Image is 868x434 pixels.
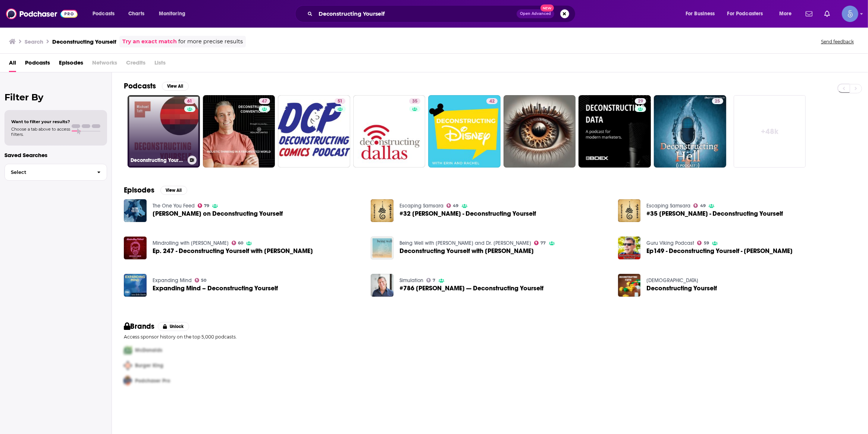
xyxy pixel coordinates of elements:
a: #32 Michael Taft - Deconstructing Yourself [399,210,536,217]
button: View All [162,82,189,91]
a: Guru Viking Podcast [646,240,694,246]
span: 42 [489,98,495,105]
span: Ep149 - Deconstructing Yourself - [PERSON_NAME] [646,248,793,254]
a: 35 [409,98,420,104]
a: Try an exact match [122,37,177,46]
a: 61Deconstructing Yourself [128,95,200,168]
img: Michael Taft on Deconstructing Yourself [124,199,147,222]
a: All [9,57,16,72]
a: 77 [534,241,546,245]
span: 51 [338,98,342,105]
a: #35 Michael Taft - Deconstructing Yourself [618,199,641,222]
input: Search podcasts, credits, & more... [316,8,517,20]
span: Logged in as Spiral5-G1 [842,6,858,22]
span: 35 [412,98,417,105]
h3: Deconstructing Yourself [131,157,185,163]
a: Show notifications dropdown [821,7,833,20]
a: Ep. 247 - Deconstructing Yourself with Micheal Taft [153,248,313,254]
h2: Filter By [4,92,107,103]
a: Show notifications dropdown [803,7,815,20]
a: 29 [579,95,651,168]
span: Charts [128,9,144,19]
a: 47 [203,95,275,168]
img: Third Pro Logo [121,373,135,388]
span: #35 [PERSON_NAME] - Deconstructing Yourself [646,210,783,217]
a: Escaping Samsara [399,203,444,209]
a: 49 [446,203,459,208]
a: Deconstructing Yourself with Michael Taft [399,248,534,254]
p: Access sponsor history on the top 5,000 podcasts. [124,334,856,340]
span: 50 [201,279,206,282]
a: Expanding Mind – Deconstructing Yourself [153,285,278,291]
a: Charts [123,8,149,20]
img: Deconstructing Yourself [618,274,641,297]
a: 51 [335,98,345,104]
a: Escaping Samsara [646,203,690,209]
img: Ep149 - Deconstructing Yourself - Michael Taft [618,237,641,259]
span: #786 [PERSON_NAME] — Deconstructing Yourself [399,285,543,291]
span: 49 [453,204,459,207]
p: Saved Searches [4,152,107,159]
a: #35 Michael Taft - Deconstructing Yourself [646,210,783,217]
img: User Profile [842,6,858,22]
span: 79 [204,204,209,207]
span: #32 [PERSON_NAME] - Deconstructing Yourself [399,210,536,217]
button: open menu [87,8,124,20]
span: Networks [92,57,117,72]
span: Credits [126,57,145,72]
span: Choose a tab above to access filters. [11,127,70,137]
a: PodcastsView All [124,81,189,91]
a: Simulation [399,277,423,284]
img: Deconstructing Yourself with Michael Taft [371,237,394,259]
span: [PERSON_NAME] on Deconstructing Yourself [153,210,283,217]
img: First Pro Logo [121,343,135,358]
img: Second Pro Logo [121,358,135,373]
span: Deconstructing Yourself with [PERSON_NAME] [399,248,534,254]
button: open menu [154,8,195,20]
a: 35 [353,95,426,168]
a: Michael Taft on Deconstructing Yourself [153,210,283,217]
span: 7 [433,279,436,282]
a: 42 [486,98,498,104]
button: Unlock [158,322,189,331]
span: Want to filter your results? [11,119,70,124]
span: Ep. 247 - Deconstructing Yourself with [PERSON_NAME] [153,248,313,254]
a: The One You Feed [153,203,195,209]
a: 7 [426,278,436,282]
a: 79 [198,203,210,208]
span: Podchaser Pro [135,378,170,384]
span: 29 [638,98,643,105]
img: Podchaser - Follow, Share and Rate Podcasts [6,7,78,21]
a: 29 [635,98,646,104]
button: Open AdvancedNew [517,9,554,18]
a: 42 [428,95,501,168]
button: open menu [680,8,724,20]
a: Expanding Mind – Deconstructing Yourself [124,274,147,297]
h3: Deconstructing Yourself [52,38,116,45]
span: New [540,4,554,12]
img: #32 Michael Taft - Deconstructing Yourself [371,199,394,222]
a: 47 [259,98,270,104]
a: 51 [278,95,350,168]
a: Deconstructing Yourself [646,285,717,291]
a: Podcasts [25,57,50,72]
span: 25 [715,98,720,105]
span: Podcasts [93,9,115,19]
h2: Brands [124,322,155,331]
button: Show profile menu [842,6,858,22]
span: Episodes [59,57,83,72]
img: Ep. 247 - Deconstructing Yourself with Micheal Taft [124,237,147,259]
span: Burger King [135,362,163,369]
img: #786 Michael Taft — Deconstructing Yourself [371,274,394,297]
button: open menu [723,8,774,20]
span: For Podcasters [727,9,763,19]
a: Expanding Mind [153,277,192,284]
